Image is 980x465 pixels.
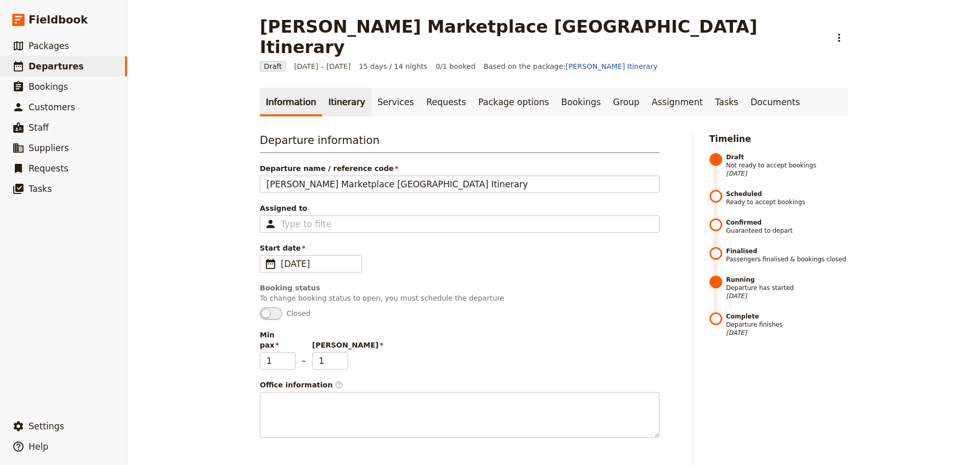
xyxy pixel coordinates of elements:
span: 15 days / 14 nights [359,61,428,71]
span: 0/1 booked [435,61,475,71]
p: To change booking status to open, you must schedule the departure [260,293,659,303]
a: Tasks [709,88,745,116]
span: Requests [29,163,68,174]
input: [PERSON_NAME] [312,352,348,370]
a: Documents [744,88,806,116]
span: Passengers finalised & bookings closed [726,247,848,263]
input: Assigned to [281,218,331,230]
input: Min pax [260,352,296,370]
span: Closed [286,308,310,319]
a: Group [607,88,646,116]
span: Not ready to accept bookings [726,153,848,178]
span: Based on the package: [484,61,658,71]
span: Min pax [260,330,296,350]
span: [DATE] – [DATE] [294,61,351,71]
span: Staff [29,123,49,133]
span: [DATE] [726,292,848,300]
span: Settings [29,421,64,431]
h1: [PERSON_NAME] Marketplace [GEOGRAPHIC_DATA] Itinerary [260,16,824,57]
input: Departure name / reference code [260,176,659,193]
span: Suppliers [29,143,69,153]
span: Packages [29,41,69,51]
h3: Departure information [260,133,659,153]
span: Departure finishes [726,312,848,337]
span: [DATE] [726,169,848,178]
strong: Complete [726,312,848,321]
span: Departure name / reference code [260,163,659,174]
span: ​ [264,258,277,270]
span: Draft [260,61,286,71]
h2: Timeline [709,133,848,145]
span: Tasks [29,184,52,194]
a: Itinerary [322,88,371,116]
textarea: Office information​ [260,392,659,438]
span: Bookings [29,82,68,92]
strong: Draft [726,153,848,161]
strong: Finalised [726,247,848,255]
span: Ready to accept bookings [726,190,848,206]
div: Booking status [260,283,659,293]
span: Help [29,442,48,452]
button: Actions [830,29,848,46]
span: [DATE] [726,329,848,337]
strong: Confirmed [726,218,848,227]
span: ​ [335,381,343,389]
span: Fieldbook [29,12,88,28]
a: Requests [420,88,472,116]
a: Package options [472,88,555,116]
span: [PERSON_NAME] [312,340,348,350]
span: Departures [29,61,84,71]
span: Customers [29,102,75,112]
span: – [302,354,306,370]
span: Guaranteed to depart [726,218,848,235]
span: Office information [260,380,659,390]
span: Departure has started [726,276,848,300]
a: Bookings [555,88,607,116]
a: Assignment [646,88,709,116]
span: Assigned to [260,203,659,213]
a: [PERSON_NAME] Itinerary [566,62,657,70]
strong: Scheduled [726,190,848,198]
span: Start date [260,243,659,253]
a: Information [260,88,322,116]
a: Services [372,88,421,116]
strong: Running [726,276,848,284]
span: [DATE] [281,258,355,270]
